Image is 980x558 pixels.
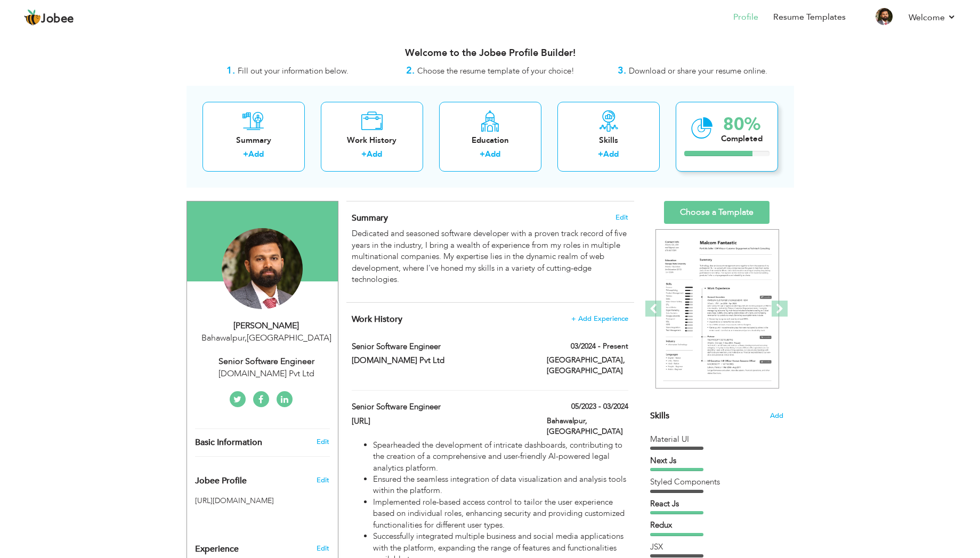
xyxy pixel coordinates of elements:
[650,520,783,531] div: Redux
[195,368,338,380] div: [DOMAIN_NAME] Pvt Ltd
[352,213,628,223] h4: Adding a summary is a quick and easy way to highlight your experience and interests.
[770,411,783,421] span: Add
[373,474,628,497] li: Ensured the seamless integration of data visualization and analysis tools within the platform.
[571,341,628,352] label: 03/2024 - Present
[664,201,770,224] a: Choose a Template
[195,476,247,486] span: Jobee Profile
[352,212,388,224] span: Summary
[222,228,303,309] img: Umair Bashir
[480,149,485,160] label: +
[24,9,41,26] img: jobee.io
[618,64,626,77] strong: 3.
[566,135,651,146] div: Skills
[773,11,846,23] a: Resume Templates
[448,135,533,146] div: Education
[317,475,329,485] span: Edit
[41,13,74,25] span: Jobee
[721,116,763,133] div: 80%
[352,355,531,366] label: [DOMAIN_NAME] Pvt Ltd
[317,544,329,553] a: Edit
[195,332,338,344] div: Bahawalpur [GEOGRAPHIC_DATA]
[733,11,758,23] a: Profile
[243,149,248,160] label: +
[248,149,264,159] a: Add
[571,401,628,412] label: 05/2023 - 03/2024
[650,455,783,466] div: Next Js
[352,341,531,352] label: Senior Software Engineer
[195,355,338,368] div: Senior Software Engineer
[650,476,783,488] div: Styled Components
[195,545,239,554] span: Experience
[317,437,329,447] a: Edit
[629,66,767,76] span: Download or share your resume online.
[24,9,74,26] a: Jobee
[238,66,349,76] span: Fill out your information below.
[245,332,247,344] span: ,
[373,497,628,531] li: Implemented role-based access control to tailor the user experience based on individual roles, en...
[721,133,763,144] div: Completed
[406,64,415,77] strong: 2.
[615,214,628,221] span: Edit
[352,416,531,427] label: [URL]
[211,135,296,146] div: Summary
[195,497,330,505] h5: [URL][DOMAIN_NAME]
[650,498,783,510] div: React Js
[650,541,783,553] div: JSX
[373,440,628,474] li: Spearheaded the development of intricate dashboards, contributing to the creation of a comprehens...
[352,401,531,413] label: Senior Software Engineer
[547,355,628,376] label: [GEOGRAPHIC_DATA], [GEOGRAPHIC_DATA]
[361,149,367,160] label: +
[485,149,500,159] a: Add
[650,434,783,445] div: Material UI
[195,438,262,448] span: Basic Information
[909,11,956,24] a: Welcome
[876,8,893,25] img: Profile Img
[352,228,628,285] p: Dedicated and seasoned software developer with a proven track record of five years in the industr...
[547,416,628,437] label: Bahawalpur, [GEOGRAPHIC_DATA]
[329,135,415,146] div: Work History
[571,315,628,322] span: + Add Experience
[195,320,338,332] div: [PERSON_NAME]
[598,149,603,160] label: +
[352,314,628,325] h4: This helps to show the companies you have worked for.
[367,149,382,159] a: Add
[187,465,338,491] div: Enhance your career by creating a custom URL for your Jobee public profile.
[417,66,574,76] span: Choose the resume template of your choice!
[650,410,669,422] span: Skills
[226,64,235,77] strong: 1.
[352,313,402,325] span: Work History
[195,511,236,522] iframe: fb:share_button Facebook Social Plugin
[603,149,619,159] a: Add
[187,48,794,59] h3: Welcome to the Jobee Profile Builder!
